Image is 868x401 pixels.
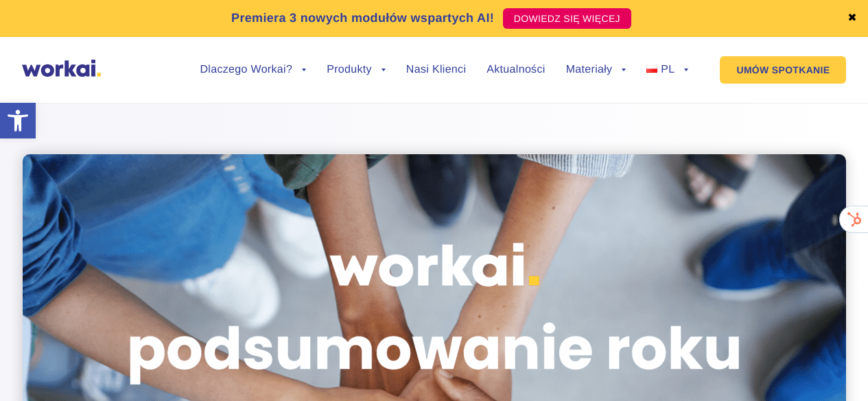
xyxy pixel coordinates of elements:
[406,64,466,75] a: Nasi Klienci
[503,8,631,29] a: DOWIEDZ SIĘ WIĘCEJ
[720,56,846,84] a: UMÓW SPOTKANIE
[486,64,545,75] a: Aktualności
[646,64,688,75] a: PL
[327,64,386,75] a: Produkty
[661,64,675,75] span: PL
[566,64,626,75] a: Materiały
[231,9,494,27] p: Premiera 3 nowych modułów wspartych AI!
[200,64,306,75] a: Dlaczego Workai?
[847,13,857,24] a: ✖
